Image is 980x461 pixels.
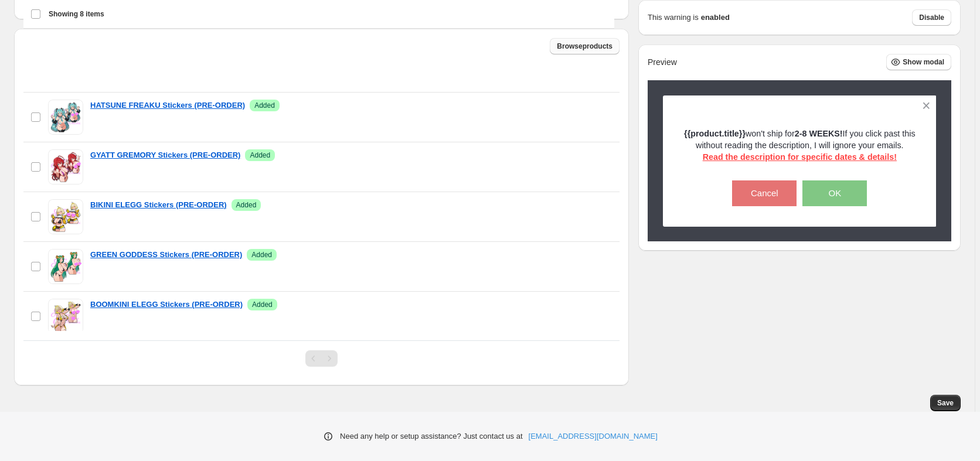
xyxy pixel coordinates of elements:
[48,249,83,284] img: GREEN GODDESS Stickers (PRE-ORDER)
[912,9,951,26] button: Disable
[648,12,699,23] p: This warning is
[550,38,620,54] button: Browseproducts
[49,9,104,19] span: Showing 8 items
[648,57,677,67] h2: Preview
[90,149,240,161] a: GYATT GREMORY Stickers (PRE-ORDER)
[919,13,944,22] span: Disable
[48,299,83,334] img: BOOMKINI ELEGG Stickers (PRE-ORDER)
[252,300,273,309] span: Added
[732,180,797,206] button: Cancel
[305,350,338,367] nav: Pagination
[254,101,275,110] span: Added
[886,54,951,70] button: Show modal
[684,129,746,138] strong: {{product.title}}
[683,128,916,163] p: won't ship for If you click past this without reading the description, I will ignore your emails.
[90,299,243,310] a: BOOMKINI ELEGG Stickers (PRE-ORDER)
[802,180,867,206] button: OK
[930,395,961,411] button: Save
[250,151,270,160] span: Added
[48,149,83,185] img: GYATT GREMORY Stickers (PRE-ORDER)
[251,250,272,259] span: Added
[529,431,658,442] a: [EMAIL_ADDRESS][DOMAIN_NAME]
[90,100,245,111] a: HATSUNE FREAKU Stickers (PRE-ORDER)
[236,200,257,210] span: Added
[90,199,227,211] a: BIKINI ELEGG Stickers (PRE-ORDER)
[701,12,730,23] strong: enabled
[795,129,843,138] strong: 2-8 WEEKS!
[90,249,242,261] a: GREEN GODDESS Stickers (PRE-ORDER)
[48,199,83,234] img: BIKINI ELEGG Stickers (PRE-ORDER)
[557,42,612,51] span: Browse products
[703,152,897,162] span: Read the description for specific dates & details!
[48,100,83,135] img: HATSUNE FREAKU Stickers (PRE-ORDER)
[903,57,944,67] span: Show modal
[937,398,954,408] span: Save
